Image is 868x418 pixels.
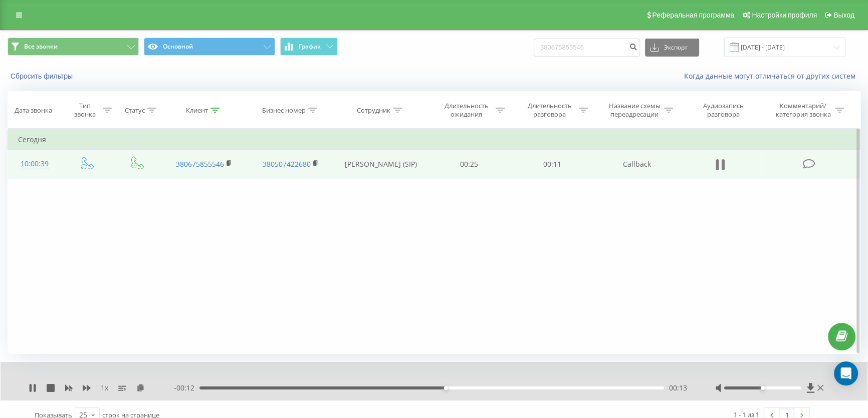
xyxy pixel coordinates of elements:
[24,43,58,51] span: Все звонки
[691,102,756,119] div: Аудиозапись разговора
[174,383,199,393] span: - 00:12
[8,72,78,81] button: Сбросить фильтры
[263,159,311,169] a: 380507422680
[144,38,275,56] button: Основной
[176,159,224,169] a: 380675855546
[444,386,448,390] div: Accessibility label
[511,150,594,179] td: 00:11
[608,102,662,119] div: Название схемы переадресации
[357,106,390,115] div: Сотрудник
[645,39,699,57] button: Экспорт
[15,106,52,115] div: Дата звонка
[186,106,208,115] div: Клиент
[101,383,108,393] span: 1 x
[669,383,687,393] span: 00:13
[761,386,765,390] div: Accessibility label
[594,150,681,179] td: Callback
[774,102,832,119] div: Комментарий/категория звонка
[684,71,860,81] a: Когда данные могут отличаться от других систем
[262,106,306,115] div: Бизнес номер
[652,11,734,19] span: Реферальная программа
[125,106,145,115] div: Статус
[427,150,510,179] td: 00:25
[833,11,854,19] span: Выход
[299,43,321,50] span: График
[834,361,858,385] div: Open Intercom Messenger
[440,102,493,119] div: Длительность ожидания
[70,102,100,119] div: Тип звонка
[18,154,51,174] div: 10:00:39
[280,38,338,56] button: График
[8,130,860,150] td: Сегодня
[334,150,427,179] td: [PERSON_NAME] (SIP)
[523,102,576,119] div: Длительность разговора
[534,39,640,57] input: Поиск по номеру
[752,11,817,19] span: Настройки профиля
[8,38,139,56] button: Все звонки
